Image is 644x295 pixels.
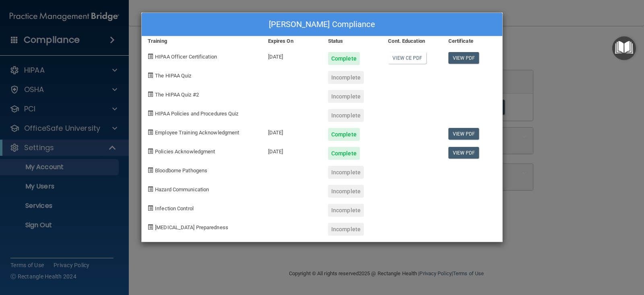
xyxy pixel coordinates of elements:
[142,13,502,36] div: [PERSON_NAME] Compliance
[155,92,199,98] span: The HIPAA Quiz #2
[262,122,322,141] div: [DATE]
[328,90,364,103] div: Incomplete
[328,223,364,236] div: Incomplete
[328,185,364,198] div: Incomplete
[155,54,217,60] span: HIPAA Officer Certification
[155,224,228,230] span: [MEDICAL_DATA] Preparedness
[155,186,209,192] span: Hazard Communication
[448,147,479,159] a: View PDF
[155,149,215,155] span: Policies Acknowledgment
[388,52,426,64] a: View CE PDF
[328,166,364,179] div: Incomplete
[328,71,364,84] div: Incomplete
[328,204,364,217] div: Incomplete
[442,36,502,46] div: Certificate
[328,128,360,141] div: Complete
[382,36,442,46] div: Cont. Education
[448,128,479,140] a: View PDF
[155,73,191,79] span: The HIPAA Quiz
[155,111,238,117] span: HIPAA Policies and Procedures Quiz
[262,46,322,65] div: [DATE]
[262,36,322,46] div: Expires On
[262,141,322,160] div: [DATE]
[155,167,207,174] span: Bloodborne Pathogens
[155,130,239,136] span: Employee Training Acknowledgment
[328,52,360,65] div: Complete
[612,36,636,60] button: Open Resource Center
[155,205,194,211] span: Infection Control
[328,109,364,122] div: Incomplete
[328,147,360,160] div: Complete
[322,36,382,46] div: Status
[448,52,479,64] a: View PDF
[142,36,262,46] div: Training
